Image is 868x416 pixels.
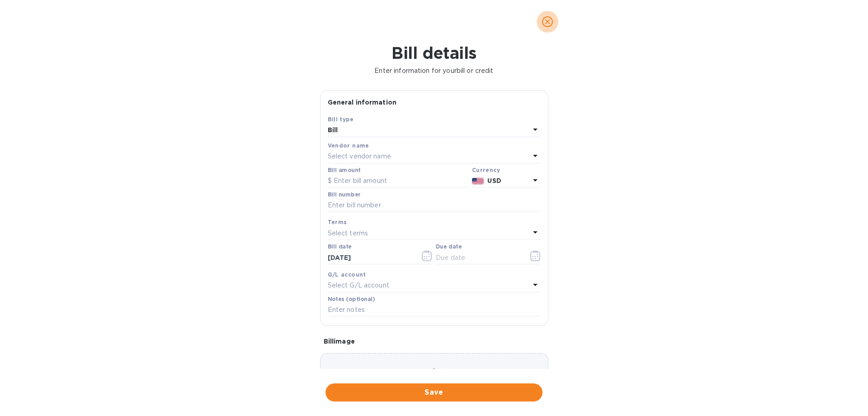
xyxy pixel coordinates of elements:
b: Bill [328,126,338,134]
p: Select terms [328,229,368,238]
p: Select vendor name [328,152,391,161]
b: G/L account [328,271,366,278]
label: Bill number [328,192,360,197]
h1: Bill details [7,43,861,62]
b: USD [487,177,501,184]
label: Bill date [328,244,352,250]
p: Bill image [324,337,545,346]
input: Enter bill number [328,199,541,212]
b: General information [328,99,397,106]
label: Bill amount [328,167,360,173]
b: Currency [472,167,500,173]
label: Due date [436,244,462,250]
b: Terms [328,219,347,225]
button: Save [325,383,542,402]
b: Bill type [328,116,354,123]
input: Enter notes [328,303,541,317]
input: Select date [328,251,413,264]
label: Notes (optional) [328,296,375,302]
p: Enter information for your bill or credit [7,66,861,76]
b: Vendor name [328,142,369,149]
button: close [537,11,558,33]
span: Save [333,387,535,398]
input: $ Enter bill amount [328,174,468,188]
p: Select G/L account [328,281,389,290]
img: USD [472,178,484,184]
input: Due date [436,251,521,264]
